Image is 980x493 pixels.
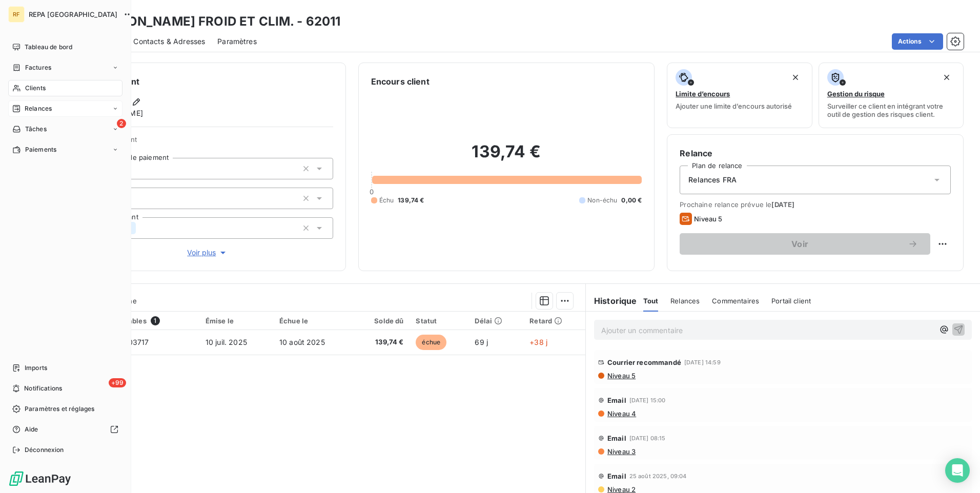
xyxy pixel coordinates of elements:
[398,196,424,205] span: 139,74 €
[680,233,930,255] button: Voir
[586,295,637,307] h6: Historique
[25,43,72,52] span: Tableau de bord
[945,458,970,483] div: Open Intercom Messenger
[621,196,642,205] span: 0,00 €
[187,248,228,258] span: Voir plus
[359,337,404,347] span: 139,74 €
[643,297,659,305] span: Tout
[667,63,812,128] button: Limite d’encoursAjouter une limite d’encours autorisé
[819,63,964,128] button: Gestion du risqueSurveiller ce client en intégrant votre outil de gestion des risques client.
[688,175,737,185] span: Relances FRA
[670,297,700,305] span: Relances
[359,317,404,325] div: Solde dû
[629,397,666,403] span: [DATE] 15:00
[25,404,94,414] span: Paramètres et réglages
[771,297,811,305] span: Portail client
[676,102,792,110] span: Ajouter une limite d’encours autorisé
[8,470,72,487] img: Logo LeanPay
[117,119,126,128] span: 2
[692,240,908,248] span: Voir
[416,335,446,350] span: échue
[607,472,626,480] span: Email
[133,36,205,47] span: Contacts & Adresses
[25,125,47,134] span: Tâches
[771,200,794,209] span: [DATE]
[136,223,144,233] input: Ajouter une valeur
[29,10,117,18] span: REPA [GEOGRAPHIC_DATA]
[379,196,394,205] span: Échu
[83,247,333,258] button: Voir plus
[676,90,730,98] span: Limite d’encours
[606,372,636,380] span: Niveau 5
[587,196,617,205] span: Non-échu
[62,75,333,88] h6: Informations client
[25,425,38,434] span: Aide
[529,317,579,325] div: Retard
[680,147,951,159] h6: Relance
[279,338,325,346] span: 10 août 2025
[370,188,374,196] span: 0
[371,141,642,172] h2: 139,74 €
[694,215,722,223] span: Niveau 5
[629,473,687,479] span: 25 août 2025, 09:04
[712,297,759,305] span: Commentaires
[151,316,160,325] span: 1
[607,396,626,404] span: Email
[606,447,636,456] span: Niveau 3
[8,421,122,438] a: Aide
[416,317,462,325] div: Statut
[607,434,626,442] span: Email
[25,84,46,93] span: Clients
[83,135,333,150] span: Propriétés Client
[206,317,267,325] div: Émise le
[25,363,47,373] span: Imports
[217,36,257,47] span: Paramètres
[827,102,955,118] span: Surveiller ce client en intégrant votre outil de gestion des risques client.
[607,358,681,366] span: Courrier recommandé
[83,316,193,325] div: Pièces comptables
[25,445,64,455] span: Déconnexion
[25,145,56,154] span: Paiements
[475,338,488,346] span: 69 j
[25,63,51,72] span: Factures
[892,33,943,50] button: Actions
[629,435,666,441] span: [DATE] 08:15
[279,317,346,325] div: Échue le
[109,378,126,387] span: +99
[25,104,52,113] span: Relances
[8,6,25,23] div: RF
[827,90,885,98] span: Gestion du risque
[24,384,62,393] span: Notifications
[475,317,517,325] div: Délai
[206,338,247,346] span: 10 juil. 2025
[684,359,721,365] span: [DATE] 14:59
[90,12,340,31] h3: [PERSON_NAME] FROID ET CLIM. - 62011
[371,75,430,88] h6: Encours client
[680,200,951,209] span: Prochaine relance prévue le
[606,409,636,418] span: Niveau 4
[529,338,547,346] span: +38 j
